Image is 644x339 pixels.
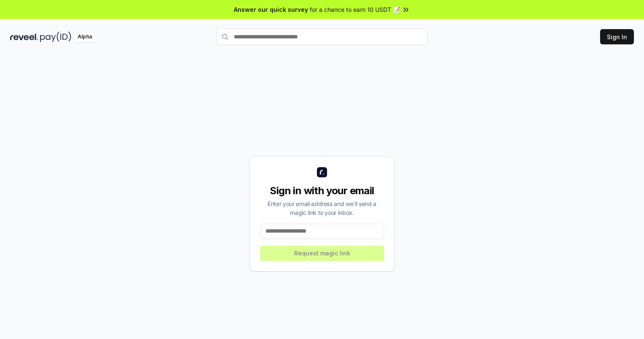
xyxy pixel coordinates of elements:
img: logo_small [317,167,327,177]
div: Enter your email address and we’ll send a magic link to your inbox. [260,199,384,217]
div: Sign in with your email [260,184,384,198]
button: Sign In [600,29,634,44]
span: for a chance to earn 10 USDT 📝 [310,5,400,14]
div: Alpha [73,32,97,42]
span: Answer our quick survey [234,5,308,14]
img: reveel_dark [10,32,38,42]
img: pay_id [40,32,71,42]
